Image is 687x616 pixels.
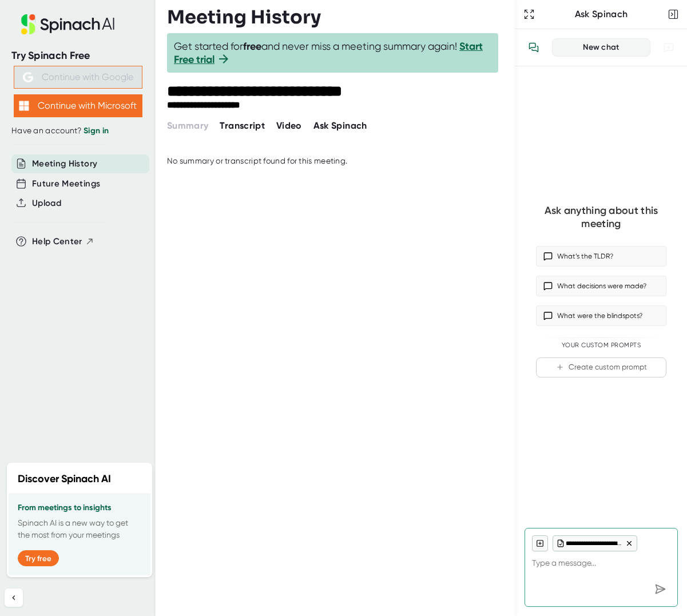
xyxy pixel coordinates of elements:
button: Collapse sidebar [5,589,23,607]
button: Help Center [32,235,94,248]
a: Sign in [84,126,109,136]
span: Video [276,120,302,131]
button: What were the blindspots? [536,305,666,326]
span: Transcript [220,120,265,131]
button: Try free [18,550,59,566]
span: Summary [167,120,208,131]
h2: Discover Spinach AI [18,471,111,487]
button: Close conversation sidebar [665,6,681,22]
button: Video [276,119,302,133]
b: free [243,40,261,53]
button: Summary [167,119,208,133]
div: New chat [559,42,643,53]
div: Try Spinach Free [11,49,144,62]
div: Have an account? [11,126,144,136]
button: Upload [32,197,61,210]
div: Ask anything about this meeting [536,204,666,230]
button: View conversation history [522,36,545,59]
span: Help Center [32,235,82,248]
p: Spinach AI is a new way to get the most from your meetings [18,517,141,541]
button: Future Meetings [32,177,100,190]
button: Create custom prompt [536,357,666,377]
h3: Meeting History [167,6,321,28]
button: What decisions were made? [536,276,666,296]
button: Continue with Google [14,66,142,89]
img: Aehbyd4JwY73AAAAAElFTkSuQmCC [23,72,33,82]
button: Ask Spinach [313,119,367,133]
div: Send message [650,579,670,599]
div: No summary or transcript found for this meeting. [167,156,347,166]
button: Expand to Ask Spinach page [521,6,537,22]
h3: From meetings to insights [18,503,141,512]
span: Ask Spinach [313,120,367,131]
button: Continue with Microsoft [14,94,142,117]
span: Get started for and never miss a meeting summary again! [174,40,491,66]
div: Your Custom Prompts [536,341,666,349]
button: Transcript [220,119,265,133]
button: Meeting History [32,157,97,170]
button: What’s the TLDR? [536,246,666,267]
a: Start Free trial [174,40,483,66]
div: Ask Spinach [537,9,665,20]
